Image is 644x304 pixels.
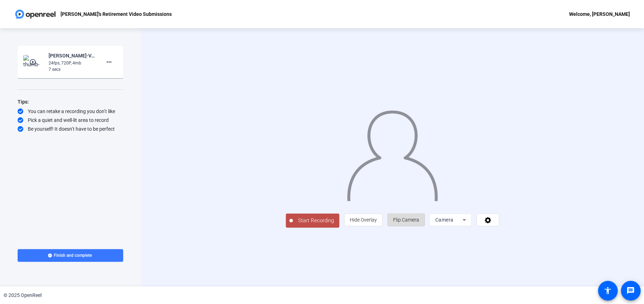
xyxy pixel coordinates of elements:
button: Hide Overlay [344,213,383,226]
img: OpenReel logo [14,7,57,21]
mat-icon: more_horiz [105,58,113,66]
div: 24fps, 720P, 4mb [49,60,96,66]
div: You can retake a recording you don’t like [18,108,123,115]
span: Start Recording [293,217,339,225]
div: Tips: [18,98,123,106]
div: 7 secs [49,66,96,73]
mat-icon: message [626,286,635,295]
mat-icon: play_circle_outline [29,58,38,66]
div: [PERSON_NAME]-VA OCC [PERSON_NAME]-s Retirement Video-[PERSON_NAME]-s Retirement Video Submission... [49,51,96,60]
img: thumb-nail [23,55,44,69]
span: Finish and complete [54,253,92,258]
span: Hide Overlay [350,217,377,223]
div: © 2025 OpenReel [4,292,42,299]
span: Camera [435,217,453,223]
img: overlay [346,105,438,201]
p: [PERSON_NAME]'s Retirement Video Submissions [60,10,171,18]
div: Welcome, [PERSON_NAME] [569,10,630,18]
button: Start Recording [286,213,339,228]
mat-icon: accessibility [604,286,612,295]
div: Pick a quiet and well-lit area to record [18,117,123,124]
button: Flip Camera [387,213,425,226]
div: Be yourself! It doesn’t have to be perfect [18,125,123,132]
span: Flip Camera [393,217,419,223]
button: Finish and complete [18,249,123,262]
